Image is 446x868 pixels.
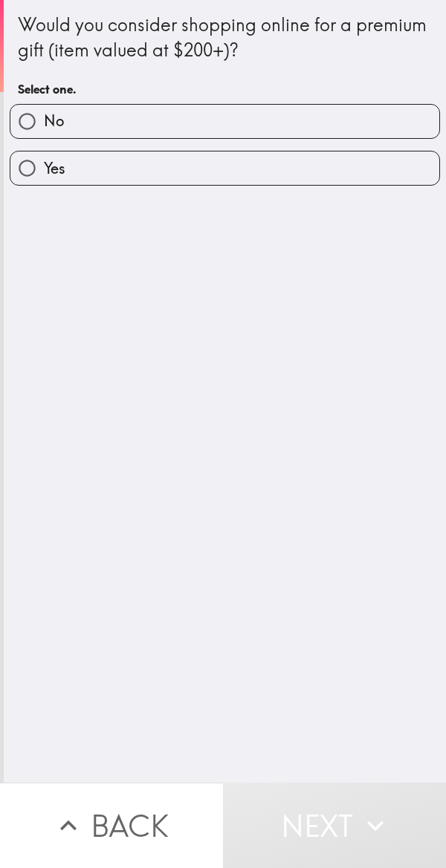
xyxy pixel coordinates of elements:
[18,13,432,62] div: Would you consider shopping online for a premium gift (item valued at $200+)?
[44,158,65,179] span: Yes
[10,151,439,185] button: Yes
[18,81,432,97] h6: Select one.
[10,105,439,138] button: No
[223,783,446,868] button: Next
[44,111,64,131] span: No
